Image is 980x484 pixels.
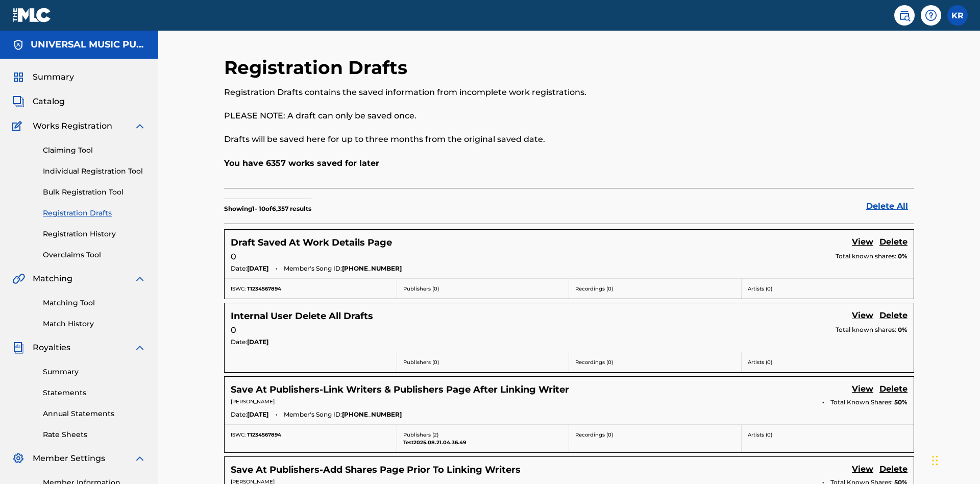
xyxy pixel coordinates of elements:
p: Publishers ( 0 ) [403,285,563,293]
a: Delete [879,309,908,323]
p: Artists ( 0 ) [748,358,908,366]
a: Annual Statements [43,408,146,419]
img: MLC Logo [12,8,52,22]
span: T1234567894 [247,431,281,438]
span: Catalog [33,95,65,108]
a: View [852,309,873,323]
a: Statements [43,388,146,398]
span: Member Settings [33,452,105,465]
a: Delete All [866,200,914,212]
p: Publishers ( 0 ) [403,358,563,366]
p: Recordings ( 0 ) [575,285,735,293]
span: Date: [231,410,247,419]
span: 0% [898,325,908,334]
span: Total known shares: [836,252,898,261]
p: Registration Drafts contains the saved information from incomplete work registrations. [224,86,755,99]
a: View [852,383,873,397]
img: Works Registration [12,120,26,132]
span: 0% [898,252,908,261]
p: You have 6357 works saved for later [224,157,914,170]
span: [PERSON_NAME] [231,398,275,405]
a: View [852,463,873,477]
div: Help [921,5,941,26]
a: Registration History [43,229,146,239]
iframe: Chat Widget [929,435,980,484]
img: help [925,9,937,21]
a: Overclaims Tool [43,250,146,260]
span: T1234567894 [247,285,281,292]
span: [PHONE_NUMBER] [342,264,402,273]
img: expand [134,452,146,465]
h5: Save At Publishers-Add Shares Page Prior To Linking Writers [231,464,521,476]
span: ISWC: [231,285,246,292]
span: Date: [231,264,247,273]
p: PLEASE NOTE: A draft can only be saved once. [224,110,755,122]
p: Showing 1 - 10 of 6,357 results [224,204,311,213]
span: [DATE] [247,337,268,347]
span: [DATE] [247,264,268,273]
div: Drag [932,445,938,476]
h5: Save At Publishers-Link Writers & Publishers Page After Linking Writer [231,384,569,396]
img: Accounts [12,39,24,51]
p: Recordings ( 0 ) [575,358,735,366]
span: Date: [231,337,247,347]
span: Summary [33,71,74,83]
a: Summary [43,367,146,377]
h5: Internal User Delete All Drafts [231,310,373,322]
span: Total known shares: [836,325,898,334]
a: Registration Drafts [43,208,146,219]
div: 0 [231,251,908,263]
a: View [852,236,873,250]
img: Catalog [12,95,24,108]
img: Summary [12,71,24,83]
div: User Menu [947,5,968,26]
a: Matching Tool [43,298,146,308]
img: expand [134,273,146,285]
a: Rate Sheets [43,429,146,440]
h2: Registration Drafts [224,56,412,79]
a: Delete [879,383,908,397]
span: Matching [33,273,72,285]
img: expand [134,342,146,354]
a: Individual Registration Tool [43,166,146,177]
h5: Draft Saved At Work Details Page [231,237,392,249]
img: expand [134,120,146,132]
p: Recordings ( 0 ) [575,431,735,439]
img: search [898,9,911,21]
p: Artists ( 0 ) [748,285,908,293]
a: CatalogCatalog [12,95,65,108]
a: Claiming Tool [43,145,146,156]
a: Delete [879,463,908,477]
span: Royalties [33,342,70,354]
p: Test2025.08.21.04.36.49 [403,439,563,446]
span: [DATE] [247,410,268,419]
span: Works Registration [33,120,112,132]
span: Total Known Shares: [830,398,894,407]
span: ISWC: [231,431,246,438]
span: 50 % [894,398,908,407]
img: Matching [12,273,25,285]
h5: UNIVERSAL MUSIC PUB GROUP [31,39,146,51]
div: 0 [231,324,908,336]
a: SummarySummary [12,71,74,83]
a: Public Search [894,5,915,26]
span: Member's Song ID: [284,264,342,273]
p: Artists ( 0 ) [748,431,908,439]
img: Member Settings [12,452,24,465]
span: Member's Song ID: [284,410,342,419]
p: Drafts will be saved here for up to three months from the original saved date. [224,133,755,146]
a: Delete [879,236,908,250]
span: [PHONE_NUMBER] [342,410,402,419]
img: Royalties [12,342,24,354]
a: Bulk Registration Tool [43,187,146,198]
a: Match History [43,319,146,329]
p: Publishers ( 2 ) [403,431,563,439]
